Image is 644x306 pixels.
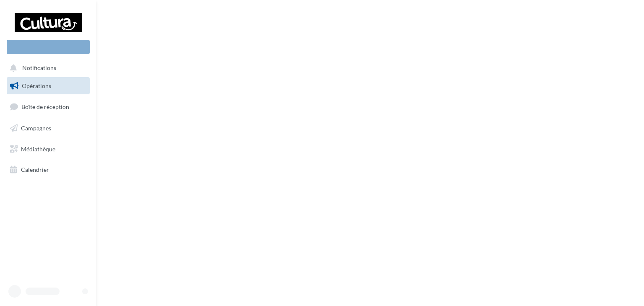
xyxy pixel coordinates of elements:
span: Opérations [22,82,51,89]
span: Notifications [22,65,56,72]
div: Nouvelle campagne [7,40,90,54]
a: Calendrier [5,161,91,179]
a: Opérations [5,77,91,95]
span: Médiathèque [21,145,55,152]
span: Calendrier [21,166,49,173]
a: Médiathèque [5,140,91,158]
a: Campagnes [5,119,91,137]
span: Campagnes [21,124,51,132]
a: Boîte de réception [5,98,91,116]
span: Boîte de réception [21,103,69,110]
